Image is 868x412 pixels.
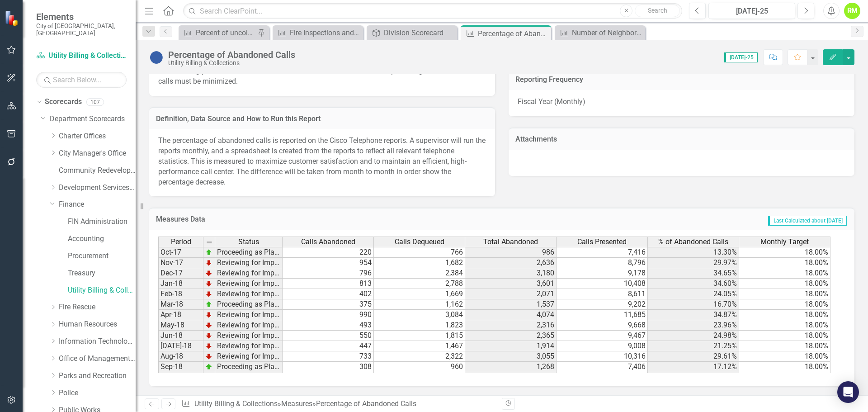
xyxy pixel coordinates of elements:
div: Fire Inspections and Reinspections Performed [290,27,361,38]
td: 9,467 [557,331,648,341]
td: Dec-17 [158,268,203,279]
td: 3,180 [465,268,557,279]
a: Measures [281,399,312,408]
td: Aug-18 [158,351,203,362]
td: 18.00% [739,341,830,351]
img: TnMDeAgwAPMxUmUi88jYAAAAAElFTkSuQmCC [205,322,212,329]
span: [DATE]-25 [724,52,758,62]
a: FIN Administration [68,217,136,227]
td: 2,384 [374,268,465,279]
img: TnMDeAgwAPMxUmUi88jYAAAAAElFTkSuQmCC [205,342,212,350]
a: Scorecards [45,97,82,107]
td: 7,416 [557,247,648,258]
td: 3,055 [465,351,557,362]
td: Reviewing for Improvement [215,268,283,279]
img: TnMDeAgwAPMxUmUi88jYAAAAAElFTkSuQmCC [205,259,212,266]
td: 3,084 [374,310,465,320]
div: Percentage of Abandoned Calls [316,399,416,408]
td: 18.00% [739,331,830,341]
span: Last Calculated about [DATE] [768,216,847,226]
td: 9,178 [557,268,648,279]
td: 18.00% [739,362,830,372]
td: [DATE]-18 [158,341,203,351]
img: TnMDeAgwAPMxUmUi88jYAAAAAElFTkSuQmCC [205,353,212,360]
div: Percent of uncollected utility bills [196,27,255,38]
td: 24.05% [648,289,739,299]
a: Office of Management and Budget [59,354,136,364]
td: 29.61% [648,351,739,362]
span: Total Abandoned [483,238,538,246]
td: 21.25% [648,341,739,351]
input: Search ClearPoint... [183,3,682,19]
span: Calls Abandoned [301,238,355,246]
td: 813 [283,279,374,289]
td: 447 [283,341,374,351]
td: 10,316 [557,351,648,362]
td: 2,322 [374,351,465,362]
img: TnMDeAgwAPMxUmUi88jYAAAAAElFTkSuQmCC [205,311,212,318]
td: 308 [283,362,374,372]
td: 24.98% [648,331,739,341]
td: Feb-18 [158,289,203,299]
h3: Attachments [515,135,848,143]
td: 2,071 [465,289,557,299]
td: 34.87% [648,310,739,320]
td: Reviewing for Improvement [215,310,283,320]
td: 220 [283,247,374,258]
td: 18.00% [739,351,830,362]
a: Procurement [68,251,136,261]
div: Utility Billing & Collections [168,60,295,66]
span: Calls Dequeued [395,238,444,246]
h3: Definition, Data Source and How to Run this Report [156,115,488,123]
td: 2,636 [465,258,557,268]
td: 17.12% [648,362,739,372]
td: 34.60% [648,279,739,289]
span: Status [238,238,259,246]
img: Information Unavailable [149,50,164,65]
td: 8,796 [557,258,648,268]
div: [DATE]-25 [712,6,792,17]
a: Fire Rescue [59,302,136,313]
td: Jan-18 [158,279,203,289]
td: 990 [283,310,374,320]
td: 4,074 [465,310,557,320]
a: Development Services Department [59,183,136,193]
td: 18.00% [739,320,830,331]
td: 18.00% [739,299,830,310]
div: Open Intercom Messenger [837,381,859,403]
td: 766 [374,247,465,258]
a: Information Technology Services [59,336,136,347]
a: Treasury [68,268,136,279]
td: Apr-18 [158,310,203,320]
a: Utility Billing & Collections [68,285,136,296]
h3: Reporting Frequency [515,76,848,84]
td: 2,788 [374,279,465,289]
span: Monthly Target [760,238,809,246]
td: 18.00% [739,279,830,289]
div: 107 [86,98,104,106]
td: 11,685 [557,310,648,320]
td: Information Unavailable [215,372,283,383]
td: 733 [283,351,374,362]
td: 796 [283,268,374,279]
td: Proceeding as Planned [215,247,283,258]
img: zOikAAAAAElFTkSuQmCC [205,249,212,256]
div: RM [844,3,860,19]
a: Number of Neighbors walking into lobby (Archived) [557,27,643,38]
td: 1,669 [374,289,465,299]
a: Division Scorecard [369,27,455,38]
h3: Measures Data [156,215,420,223]
a: Community Redevelopment Agency [59,166,136,176]
a: Fire Inspections and Reinspections Performed [275,27,361,38]
div: Percentage of Abandoned Calls [168,50,295,60]
td: 1,268 [465,362,557,372]
td: May-18 [158,320,203,331]
td: 1,682 [374,258,465,268]
td: Reviewing for Improvement [215,351,283,362]
td: 402 [283,289,374,299]
a: Accounting [68,234,136,244]
p: Fiscal Year (Monthly) [518,97,845,107]
span: Period [171,238,191,246]
a: Human Resources [59,319,136,330]
td: Mar-18 [158,299,203,310]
